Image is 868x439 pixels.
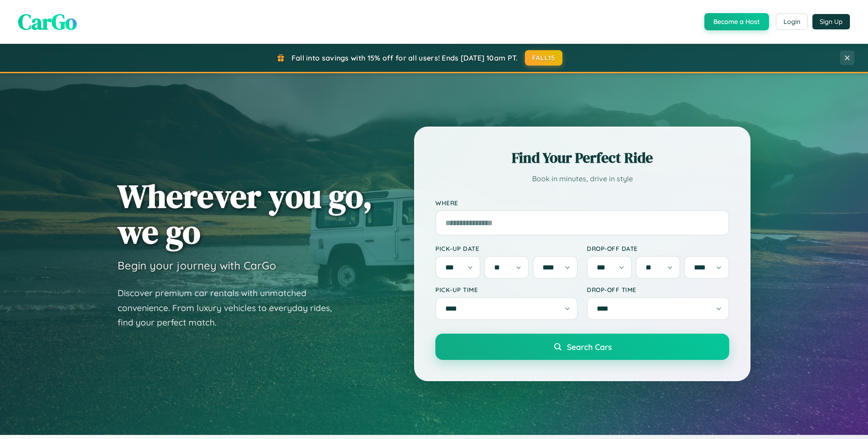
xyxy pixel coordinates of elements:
[435,172,729,185] p: Book in minutes, drive in style
[435,245,578,252] label: Pick-up Date
[776,14,808,30] button: Login
[18,7,77,37] span: CarGo
[587,286,729,293] label: Drop-off Time
[118,178,373,250] h1: Wherever you go, we go
[704,13,769,30] button: Become a Host
[118,286,344,330] p: Discover premium car rentals with unmatched convenience. From luxury vehicles to everyday rides, ...
[292,53,518,62] span: Fall into savings with 15% off for all users! Ends [DATE] 10am PT.
[525,50,563,66] button: FALL15
[567,342,612,352] span: Search Cars
[435,286,578,293] label: Pick-up Time
[118,259,276,272] h3: Begin your journey with CarGo
[587,245,729,252] label: Drop-off Date
[435,199,729,207] label: Where
[435,148,729,168] h2: Find Your Perfect Ride
[812,14,850,29] button: Sign Up
[435,334,729,360] button: Search Cars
